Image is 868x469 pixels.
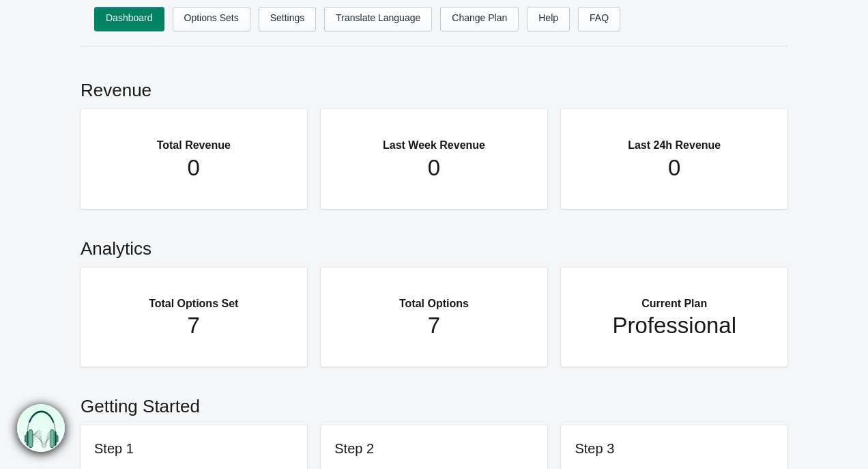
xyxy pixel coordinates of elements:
[108,281,280,313] h2: Total Options Set
[94,439,293,458] h3: Step 1
[15,404,63,453] img: bxm.png
[348,312,520,339] h1: 7
[348,123,520,154] h2: Last Week Revenue
[588,281,760,313] h2: Current Plan
[588,154,760,182] h1: 0
[527,7,570,31] a: Help
[94,7,164,31] a: Dashboard
[108,123,280,154] h2: Total Revenue
[588,312,760,339] h1: Professional
[324,7,432,31] a: Translate Language
[588,123,760,154] h2: Last 24h Revenue
[81,223,787,268] h2: Analytics
[108,312,280,339] h1: 7
[173,7,250,31] a: Options Sets
[108,154,280,182] h1: 0
[575,439,774,458] h3: Step 3
[578,7,620,31] a: FAQ
[81,380,787,425] h2: Getting Started
[348,154,520,182] h1: 0
[440,7,519,31] a: Change Plan
[348,281,520,313] h2: Total Options
[334,439,534,458] h3: Step 2
[259,7,317,31] a: Settings
[81,64,787,109] h2: Revenue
